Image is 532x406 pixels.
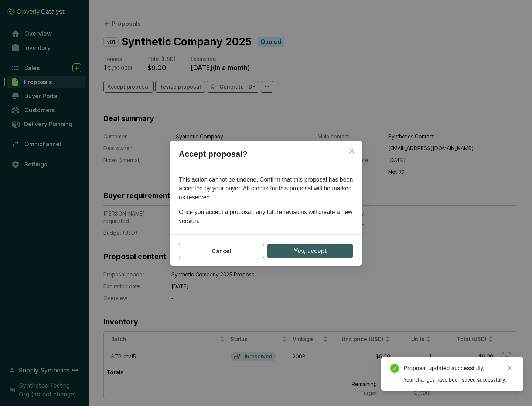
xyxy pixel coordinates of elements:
[390,364,399,373] span: check-circle
[346,145,358,157] button: Close
[212,247,231,255] span: Cancel
[179,175,353,202] p: This action cannot be undone. Confirm that this proposal has been accepted by your buyer. All cre...
[508,365,513,371] span: close
[506,364,514,372] a: Close
[179,244,264,258] button: Cancel
[294,246,327,255] span: Yes, accept
[267,244,353,258] button: Yes, accept
[346,148,358,154] span: Close
[349,148,355,154] span: close
[403,364,514,373] div: Proposal updated successfully.
[403,376,514,384] div: Your changes have been saved successfully.
[170,148,362,166] h2: Accept proposal?
[179,208,353,226] p: Once you accept a proposal, any future revisions will create a new version.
